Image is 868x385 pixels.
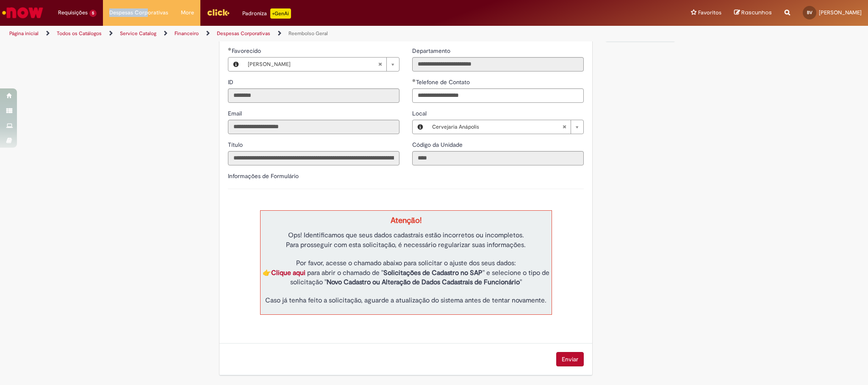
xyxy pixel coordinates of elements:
a: [PERSON_NAME]Limpar campo Favorecido [244,58,399,71]
ul: Trilhas de página [6,26,572,41]
span: [PERSON_NAME] [248,58,378,71]
span: Somente leitura - Título [228,141,244,148]
a: Rascunhos [734,9,772,17]
a: Service Catalog [120,30,156,37]
a: Cervejaria AnápolisLimpar campo Local [428,120,583,134]
label: Somente leitura - ID [228,78,235,86]
img: ServiceNow [1,4,44,21]
label: Somente leitura - Email [228,109,244,118]
input: Código da Unidade [412,151,584,165]
span: Telefone de Contato [416,78,471,86]
span: Obrigatório Preenchido [412,79,416,82]
span: Favoritos [698,8,721,17]
span: [PERSON_NAME] [819,9,862,16]
input: Título [228,151,399,165]
button: Local, Visualizar este registro Cervejaria Anápolis [413,120,428,134]
img: click_logo_yellow_360x200.png [207,6,230,19]
input: Departamento [412,57,584,71]
a: Financeiro [175,30,199,37]
label: Somente leitura - Código da Unidade [412,140,464,149]
span: Somente leitura - ID [228,78,235,86]
div: Padroniza [242,8,291,19]
p: +GenAi [270,8,291,19]
strong: Atenção! [391,215,422,225]
span: Por favor, acesse o chamado abaixo para solicitar o ajuste dos seus dados: [296,259,516,267]
button: Enviar [556,352,584,366]
strong: Novo Cadastro ou Alteração de Dados Cadastrais de Funcionário [327,278,520,286]
span: 5 [89,10,97,17]
span: Para prosseguir com esta solicitação, é necessário regularizar suas informações. [286,241,526,249]
abbr: Limpar campo Local [558,120,571,134]
strong: Solicitações de Cadastro no SAP [383,269,483,277]
input: ID [228,88,399,103]
a: Despesas Corporativas [217,30,270,37]
span: Somente leitura - Departamento [412,47,452,55]
label: Informações de Formulário [228,172,299,180]
label: Somente leitura - Título [228,140,244,149]
abbr: Limpar campo Favorecido [374,58,386,71]
span: Obrigatório Preenchido [228,47,232,51]
span: Local [412,110,428,117]
a: Clique aqui [271,269,305,277]
input: Email [228,120,399,134]
a: Reembolso Geral [288,30,328,37]
a: Todos os Catálogos [57,30,102,37]
span: Somente leitura - Email [228,110,244,117]
span: More [181,8,194,17]
label: Somente leitura - Departamento [412,47,452,55]
span: Rascunhos [741,8,772,16]
span: Caso já tenha feito a solicitação, aguarde a atualização do sistema antes de tentar novamente. [265,296,546,305]
span: Necessários - Favorecido [232,47,263,55]
span: Cervejaria Anápolis [432,120,562,134]
input: Telefone de Contato [412,88,584,103]
span: 👉 para abrir o chamado de " " e selecione o tipo de solicitação " " [263,269,549,287]
button: Favorecido, Visualizar este registro Bianca Ribeiro Vinhal [228,58,244,71]
span: Ops! Identificamos que seus dados cadastrais estão incorretos ou incompletos. [288,231,524,239]
a: Página inicial [9,30,39,37]
span: Despesas Corporativas [109,8,168,17]
span: Requisições [58,8,88,17]
span: BV [807,10,813,15]
span: Somente leitura - Código da Unidade [412,141,464,148]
